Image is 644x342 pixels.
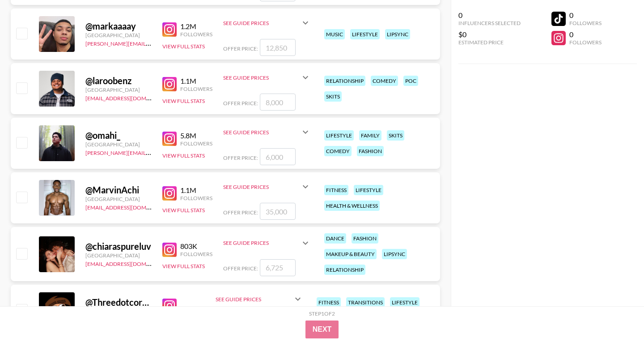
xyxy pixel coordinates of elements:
div: lifestyle [324,130,354,141]
div: Followers [180,31,212,38]
div: 1.1M [180,186,212,195]
div: health & wellness [324,201,380,211]
div: Estimated Price [458,39,521,46]
div: 1.2M [180,22,212,31]
a: [EMAIL_ADDRESS][DOMAIN_NAME] [85,93,175,102]
img: Instagram [162,299,177,313]
a: [EMAIL_ADDRESS][DOMAIN_NAME] [85,259,175,267]
div: @ MarvinAchi [85,184,152,196]
span: Offer Price: [223,45,258,52]
img: Instagram [162,243,177,257]
div: fashion [352,233,378,244]
div: Followers [569,20,602,26]
div: lipsync [382,249,407,259]
div: See Guide Prices [223,129,300,136]
input: 35,000 [260,203,296,220]
img: Instagram [162,186,177,201]
div: $0 [458,30,521,39]
div: See Guide Prices [216,296,292,303]
div: 5.8M [180,131,212,140]
div: See Guide Prices [223,176,311,197]
div: lifestyle [354,185,383,195]
button: View Full Stats [162,98,205,104]
div: skits [324,91,342,102]
div: skits [387,130,404,141]
div: music [324,29,345,39]
div: relationship [324,265,365,275]
a: [PERSON_NAME][EMAIL_ADDRESS][DOMAIN_NAME] [85,148,218,156]
div: [GEOGRAPHIC_DATA] [85,86,152,93]
button: View Full Stats [162,207,205,214]
div: family [359,130,381,141]
button: View Full Stats [162,43,205,50]
iframe: Drift Widget Chat Controller [599,297,633,331]
div: @ laroobenz [85,75,152,86]
img: Instagram [162,132,177,146]
div: 1.1M [180,77,212,85]
input: 8,000 [260,94,296,111]
img: Instagram [162,77,177,91]
div: fitness [317,297,341,308]
div: See Guide Prices [223,12,311,34]
div: dance [324,233,346,244]
div: fashion [357,146,384,156]
button: View Full Stats [162,152,205,159]
input: 12,850 [260,39,296,56]
div: Followers [569,39,602,46]
div: lifestyle [390,297,419,308]
div: comedy [324,146,352,156]
div: [GEOGRAPHIC_DATA] [85,252,152,259]
div: See Guide Prices [223,121,311,143]
div: [GEOGRAPHIC_DATA] [85,141,152,148]
div: @ omahi_ [85,130,152,141]
div: 0 [458,11,521,20]
div: fitness [324,185,348,195]
div: 0 [569,30,602,39]
div: @ markaaaay [85,21,152,32]
div: [GEOGRAPHIC_DATA] [85,32,152,38]
div: Followers [180,195,212,201]
div: Followers [180,140,212,147]
div: lifestyle [350,29,380,39]
div: [GEOGRAPHIC_DATA] [85,196,152,202]
div: Followers [180,85,212,92]
div: See Guide Prices [223,239,300,246]
div: relationship [324,76,365,86]
div: See Guide Prices [223,67,311,88]
img: Instagram [162,22,177,37]
a: [EMAIL_ADDRESS][DOMAIN_NAME] [85,202,175,211]
span: Offer Price: [223,154,258,161]
div: See Guide Prices [223,20,300,26]
div: @ chiaraspureluv [85,241,152,252]
input: 6,725 [260,259,296,276]
button: Next [305,321,339,338]
div: @ Threedotcorey [85,297,152,308]
div: See Guide Prices [223,74,300,81]
span: Offer Price: [223,209,258,216]
a: [PERSON_NAME][EMAIL_ADDRESS][DOMAIN_NAME] [85,38,218,47]
div: makeup & beauty [324,249,377,259]
div: Followers [180,251,212,257]
div: 803K [180,242,212,251]
div: comedy [371,76,398,86]
div: lipsync [385,29,410,39]
span: Offer Price: [223,100,258,107]
button: View Full Stats [162,263,205,269]
div: 0 [569,11,602,20]
div: Step 1 of 2 [309,310,335,317]
div: poc [403,76,418,86]
div: See Guide Prices [223,232,311,254]
input: 6,000 [260,148,296,165]
span: Offer Price: [223,265,258,272]
div: See Guide Prices [216,288,303,310]
div: transitions [346,297,385,308]
div: Influencers Selected [458,20,521,26]
div: See Guide Prices [223,184,300,190]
